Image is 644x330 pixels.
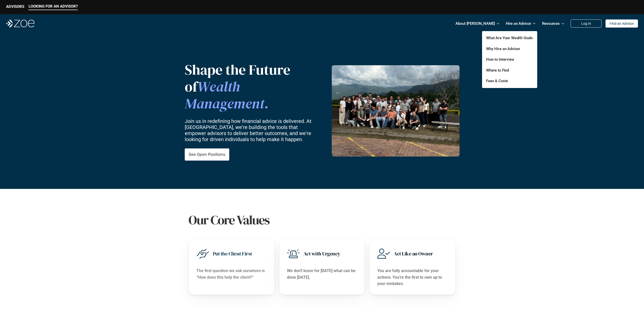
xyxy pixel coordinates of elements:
[189,152,225,157] p: See Open Positions
[606,19,638,28] a: Find an Advisor
[29,4,78,9] p: LOOKING FOR AN ADVISOR?
[610,21,634,26] p: Find an Advisor
[486,36,533,40] a: What Are Your Wealth Goals
[196,268,267,280] p: The first question we ask ourselves is “How does this help the client?”
[287,268,357,280] p: We don’t leave for [DATE] what can be done [DATE].
[542,20,560,27] p: Resources
[303,250,340,257] h3: Act with Urgency
[185,118,316,142] p: Join us in redefining how financial advice is delivered. At [GEOGRAPHIC_DATA], we're building the...
[6,4,24,9] p: ADVISORS
[486,79,508,83] a: Fees & Costs
[185,77,269,113] span: Wealth Management.
[377,268,448,287] p: You are fully accountable for your actions. You’re the first to own up to your mistakes.
[486,57,514,62] a: How to Interview
[189,212,456,228] h1: Our Core Values
[486,47,520,51] a: Why Hire an Advisor
[506,20,531,27] p: Hire an Advisor
[185,61,315,112] p: Shape the Future of
[571,19,601,28] a: Log In
[455,20,495,27] p: About [PERSON_NAME]
[581,21,591,26] p: Log In
[394,250,433,257] h3: Act Like an Owner
[486,68,509,73] a: Where to Find
[185,148,229,161] a: See Open Positions
[213,250,252,257] h3: Put the Client First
